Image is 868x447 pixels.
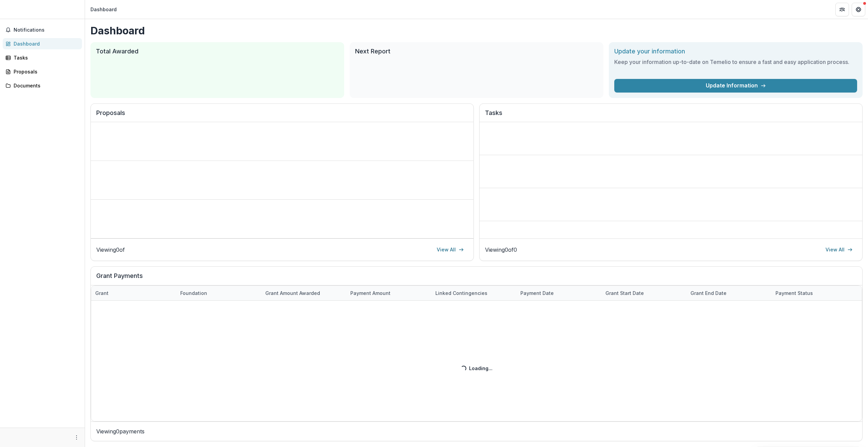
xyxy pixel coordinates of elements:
a: View All [821,244,857,255]
div: Tasks [14,54,77,61]
h2: Total Awarded [96,48,339,55]
h2: Next Report [355,48,598,55]
a: Documents [3,80,82,91]
button: Partners [835,3,849,16]
nav: breadcrumb [88,4,119,14]
h2: Proposals [96,109,468,122]
p: Viewing 0 of 0 [485,246,517,254]
h2: Update your information [614,48,857,55]
button: Get Help [852,3,865,16]
a: Dashboard [3,38,82,49]
p: Viewing 0 payments [96,427,857,435]
button: Notifications [3,24,82,35]
button: More [72,433,81,442]
h3: Keep your information up-to-date on Temelio to ensure a fast and easy application process. [614,58,857,66]
h2: Grant Payments [96,272,857,285]
div: Dashboard [90,6,117,13]
a: View All [433,244,468,255]
p: Viewing 0 of [96,246,125,254]
h2: Tasks [485,109,857,122]
a: Update Information [614,79,857,93]
div: Proposals [14,68,77,75]
a: Tasks [3,52,82,63]
h1: Dashboard [90,24,863,37]
div: Documents [14,82,77,89]
span: Notifications [14,27,79,33]
div: Dashboard [14,40,77,47]
a: Proposals [3,66,82,77]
